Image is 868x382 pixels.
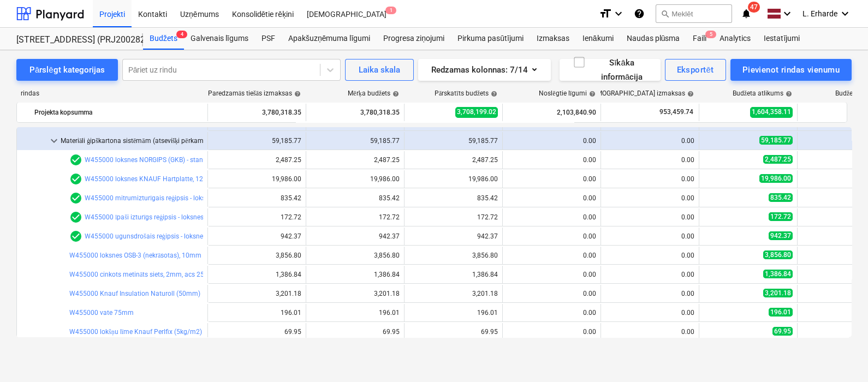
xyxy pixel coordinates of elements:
[605,328,694,336] div: 0.00
[212,328,301,336] div: 69.95
[212,309,301,317] div: 196.01
[685,91,694,97] span: help
[507,156,596,164] div: 0.00
[599,7,612,20] i: format_size
[748,2,760,13] span: 47
[85,156,271,164] a: W455000 loksnes NORGIPS (GKB) - standarta reģipsis, 12,5mm,
[576,28,620,50] a: Ienākumi
[311,232,400,240] div: 942.37
[16,89,207,98] div: rindas
[783,91,792,97] span: help
[69,252,201,259] a: W455000 loksnes OSB-3 (nekrāsotas), 10mm
[781,7,794,20] i: keyboard_arrow_down
[665,59,726,81] button: Eksportēt
[409,156,498,164] div: 2,487.25
[507,175,596,183] div: 0.00
[507,104,596,121] div: 2,103,840.90
[311,252,400,259] div: 3,856.80
[769,308,793,317] span: 196.01
[69,172,82,186] span: Rindas vienumam ir 1 PSF
[605,232,694,240] div: 0.00
[587,89,694,98] div: [DEMOGRAPHIC_DATA] izmaksas
[605,252,694,259] div: 0.00
[409,252,498,259] div: 3,856.80
[212,156,301,164] div: 2,487.25
[311,194,400,202] div: 835.42
[507,290,596,297] div: 0.00
[409,175,498,183] div: 19,986.00
[255,28,282,50] a: PSF
[69,328,202,336] a: W455000 lokšņu līme Knauf Perlfix (5kg/m2)
[208,89,301,98] div: Paredzamās tiešās izmaksas
[61,132,203,150] div: Materiāli ģipškartona sistēmām (atsevišķi pērkamie)
[612,7,625,20] i: keyboard_arrow_down
[345,59,414,81] button: Laika skala
[409,137,498,145] div: 59,185.77
[409,232,498,240] div: 942.37
[34,104,203,121] div: Projekta kopsumma
[212,175,301,183] div: 19,986.00
[759,174,793,183] span: 19,986.00
[212,232,301,240] div: 942.37
[713,28,757,50] a: Analytics
[742,63,840,77] div: Pievienot rindas vienumu
[409,290,498,297] div: 3,201.18
[605,194,694,202] div: 0.00
[47,134,61,147] span: keyboard_arrow_down
[605,290,694,297] div: 0.00
[176,31,187,38] span: 4
[292,91,301,97] span: help
[212,213,301,221] div: 172.72
[377,28,451,50] div: Progresa ziņojumi
[763,155,793,164] span: 2,487.25
[686,28,713,50] a: Faili5
[507,328,596,336] div: 0.00
[605,156,694,164] div: 0.00
[85,194,283,202] a: W455000 mitrumizturīgais reģipsis - loksnes KNAUF GKBI, 12,5mm,
[560,59,661,81] button: Sīkāka informācija
[620,28,687,50] a: Naudas plūsma
[769,212,793,221] span: 172.72
[634,7,645,20] i: Zināšanu pamats
[69,153,82,166] span: Rindas vienumam ir 1 PSF
[507,194,596,202] div: 0.00
[658,108,694,117] span: 953,459.74
[16,34,130,46] div: [STREET_ADDRESS] (PRJ2002826) 2601978
[69,309,134,317] a: W455000 vate 75mm
[390,91,399,97] span: help
[409,213,498,221] div: 172.72
[530,28,576,50] a: Izmaksas
[605,309,694,317] div: 0.00
[763,250,793,259] span: 3,856.80
[763,270,793,278] span: 1,386.84
[507,252,596,259] div: 0.00
[507,213,596,221] div: 0.00
[311,290,400,297] div: 3,201.18
[348,89,399,98] div: Mērķa budžets
[451,28,530,50] div: Pirkuma pasūtījumi
[769,193,793,202] span: 835.42
[839,7,852,20] i: keyboard_arrow_down
[311,213,400,221] div: 172.72
[85,175,220,183] a: W455000 loksnes KNAUF Hartplatte, 12,5mm
[311,156,400,164] div: 2,487.25
[69,211,82,224] span: Rindas vienumam ir 1 PSF
[686,28,713,50] div: Faili
[311,175,400,183] div: 19,986.00
[757,28,806,50] div: Iestatījumi
[16,59,118,81] button: Pārslēgt kategorijas
[212,290,301,297] div: 3,201.18
[656,4,732,23] button: Meklēt
[212,271,301,278] div: 1,386.84
[813,330,868,382] div: Chat Widget
[763,289,793,297] span: 3,201.18
[311,309,400,317] div: 196.01
[409,194,498,202] div: 835.42
[661,9,669,18] span: search
[507,309,596,317] div: 0.00
[85,213,261,221] a: W455000 īpaši izturīgs reģipsis - loksnes GKFI Blue, 12,5mm
[409,271,498,278] div: 1,386.84
[489,91,497,97] span: help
